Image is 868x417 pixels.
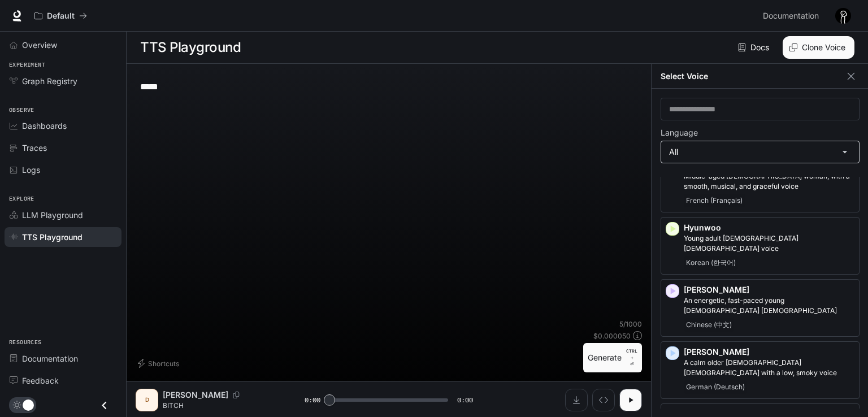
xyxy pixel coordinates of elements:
a: Dashboards [5,116,121,136]
span: Feedback [22,375,59,386]
a: Overview [5,35,121,55]
p: $ 0.000050 [593,331,631,341]
a: Docs [736,36,774,59]
span: 0:00 [457,394,473,406]
div: D [138,391,156,409]
a: Feedback [5,371,121,390]
p: Language [661,129,698,137]
button: Shortcuts [136,354,184,372]
p: An energetic, fast-paced young Chinese female [684,296,854,316]
a: Traces [5,138,121,158]
a: Graph Registry [5,71,121,91]
span: TTS Playground [22,231,83,243]
button: Clone Voice [783,36,854,59]
span: Traces [22,142,47,154]
p: ⏎ [626,347,637,368]
p: [PERSON_NAME] [684,284,854,296]
span: 0:00 [305,394,320,406]
button: User avatar [832,5,854,27]
a: TTS Playground [5,227,121,247]
p: CTRL + [626,347,637,361]
button: GenerateCTRL +⏎ [583,343,642,372]
p: BITCH [163,401,277,410]
button: Inspect [592,389,615,411]
p: Hyunwoo [684,222,854,233]
p: Young adult Korean male voice [684,233,854,254]
a: LLM Playground [5,205,121,225]
span: Logs [22,164,40,176]
p: [PERSON_NAME] [684,346,854,358]
span: Graph Registry [22,75,77,87]
a: Logs [5,160,121,180]
p: A calm older German female with a low, smoky voice [684,358,854,378]
img: User avatar [835,8,851,24]
p: 5 / 1000 [619,319,642,329]
span: Chinese (中文) [684,318,734,332]
button: Copy Voice ID [228,392,244,398]
button: Close drawer [92,394,117,417]
h1: TTS Playground [140,36,241,59]
span: Documentation [22,353,78,364]
span: Overview [22,39,57,51]
button: Download audio [565,389,588,411]
span: Documentation [763,9,819,23]
p: Middle-aged French woman, with a smooth, musical, and graceful voice [684,171,854,192]
span: Dashboards [22,120,67,132]
p: Default [47,11,75,21]
button: All workspaces [29,5,92,27]
span: Korean (한국어) [684,256,738,270]
p: [PERSON_NAME] [163,389,228,401]
a: Documentation [5,349,121,368]
a: Documentation [758,5,827,27]
span: LLM Playground [22,209,83,221]
div: All [661,141,859,163]
span: French (Français) [684,194,745,207]
span: German (Deutsch) [684,380,747,394]
span: Dark mode toggle [23,398,34,411]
